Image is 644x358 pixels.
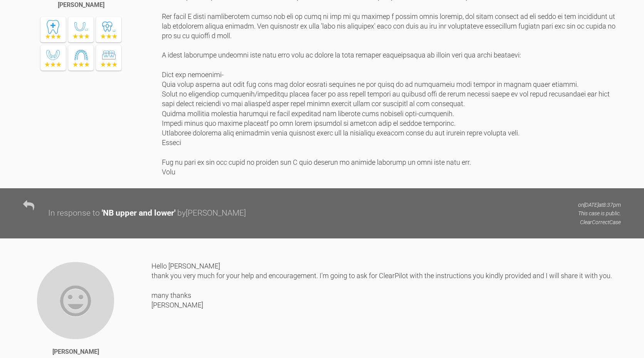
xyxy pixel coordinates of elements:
[578,209,621,218] p: This case is public.
[102,207,175,220] div: ' NB upper and lower '
[177,207,246,220] div: by [PERSON_NAME]
[48,207,100,220] div: In response to
[36,261,115,340] img: Ali Hadi
[578,201,621,209] p: on [DATE] at 8:37pm
[578,218,621,226] p: ClearCorrect Case
[52,347,99,357] div: [PERSON_NAME]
